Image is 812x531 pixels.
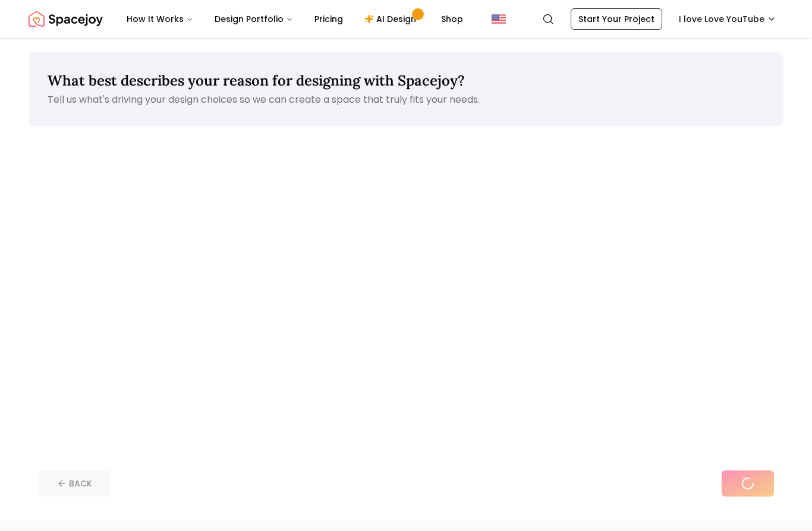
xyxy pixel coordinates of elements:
a: Spacejoy [29,7,103,31]
a: Pricing [305,7,353,31]
nav: Main [117,7,473,31]
img: United States [492,12,506,26]
span: What best describes your reason for designing with Spacejoy? [48,71,465,90]
a: Start Your Project [571,8,662,30]
a: Shop [432,7,473,31]
img: Spacejoy Logo [29,7,103,31]
a: AI Design [355,7,429,31]
button: I love Love YouTube [672,8,783,30]
button: How It Works [117,7,203,31]
button: Design Portfolio [205,7,303,31]
p: Tell us what's driving your design choices so we can create a space that truly fits your needs. [48,93,764,107]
